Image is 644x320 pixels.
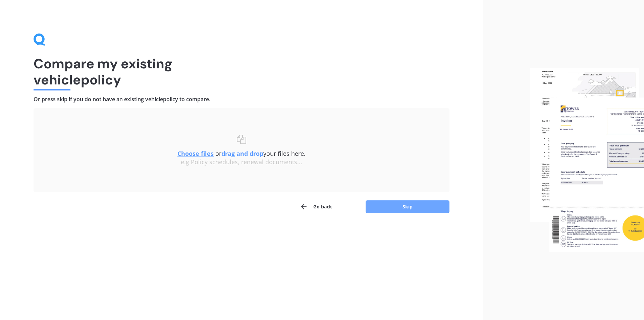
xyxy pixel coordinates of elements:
u: Choose files [177,149,214,157]
div: e.g Policy schedules, renewal documents... [47,158,436,166]
h1: Compare my existing vehicle policy [34,56,449,88]
img: files.webp [530,68,644,252]
h4: Or press skip if you do not have an existing vehicle policy to compare. [34,96,449,103]
button: Skip [366,200,449,213]
span: or your files here. [177,149,306,157]
button: Go back [300,200,332,213]
b: drag and drop [221,149,263,157]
